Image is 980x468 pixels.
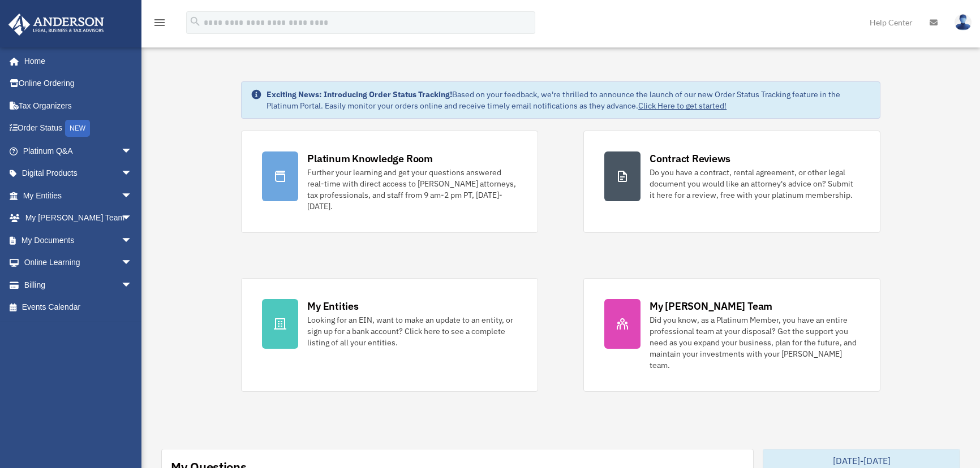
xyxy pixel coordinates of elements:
[8,94,149,117] a: Tax Organizers
[8,184,149,207] a: My Entitiesarrow_drop_down
[8,162,149,185] a: Digital Productsarrow_drop_down
[8,274,149,296] a: Billingarrow_drop_down
[121,184,144,207] span: arrow_drop_down
[955,14,972,31] img: User Pic
[8,229,149,252] a: My Documentsarrow_drop_down
[650,314,859,371] div: Did you know, as a Platinum Member, you have an entire professional team at your disposal? Get th...
[241,131,538,233] a: Platinum Knowledge Room Further your learning and get your questions answered real-time with dire...
[121,162,144,185] span: arrow_drop_down
[153,16,166,29] i: menu
[121,207,144,230] span: arrow_drop_down
[121,140,144,163] span: arrow_drop_down
[583,131,880,233] a: Contract Reviews Do you have a contract, rental agreement, or other legal document you would like...
[241,278,538,392] a: My Entities Looking for an EIN, want to make an update to an entity, or sign up for a bank accoun...
[8,140,149,162] a: Platinum Q&Aarrow_drop_down
[267,89,452,99] strong: Exciting News: Introducing Order Status Tracking!
[8,252,149,274] a: Online Learningarrow_drop_down
[8,50,144,72] a: Home
[8,207,149,229] a: My [PERSON_NAME] Teamarrow_drop_down
[638,101,727,111] a: Click Here to get started!
[189,15,201,28] i: search
[5,14,108,36] img: Anderson Advisors Platinum Portal
[65,120,90,137] div: NEW
[307,314,517,348] div: Looking for an EIN, want to make an update to an entity, or sign up for a bank account? Click her...
[121,229,144,252] span: arrow_drop_down
[267,89,871,111] div: Based on your feedback, we're thrilled to announce the launch of our new Order Status Tracking fe...
[650,167,859,201] div: Do you have a contract, rental agreement, or other legal document you would like an attorney's ad...
[307,167,517,212] div: Further your learning and get your questions answered real-time with direct access to [PERSON_NAM...
[8,296,149,319] a: Events Calendar
[650,151,730,166] div: Contract Reviews
[8,117,149,140] a: Order StatusNEW
[307,299,358,313] div: My Entities
[121,252,144,275] span: arrow_drop_down
[153,20,166,29] a: menu
[121,274,144,297] span: arrow_drop_down
[583,278,880,392] a: My [PERSON_NAME] Team Did you know, as a Platinum Member, you have an entire professional team at...
[650,299,772,313] div: My [PERSON_NAME] Team
[8,72,149,95] a: Online Ordering
[307,151,433,166] div: Platinum Knowledge Room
